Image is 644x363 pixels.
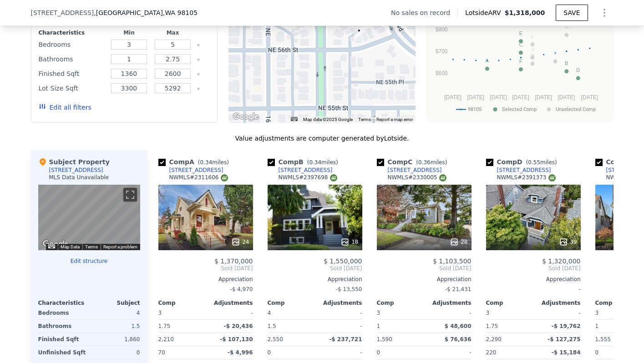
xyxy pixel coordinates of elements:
[158,265,253,272] span: Sold [DATE]
[542,257,581,265] span: $ 1,320,000
[377,336,392,343] span: 1,590
[445,336,472,343] span: $ 76,636
[530,53,534,58] text: H
[358,117,371,122] a: Terms (opens in new tab)
[486,157,561,166] div: Comp D
[377,265,472,272] span: Sold [DATE]
[324,257,362,265] span: $ 1,550,000
[39,29,106,36] div: Characteristics
[548,174,556,181] img: NWMLS Logo
[554,50,556,56] text: I
[39,53,106,66] div: Bathrooms
[89,299,140,307] div: Subject
[279,174,337,181] div: NWMLS # 2397698
[123,188,137,202] button: Toggle fullscreen view
[595,349,599,356] span: 0
[197,72,200,76] button: Clear
[38,299,89,307] div: Characteristics
[169,166,223,174] div: [STREET_ADDRESS]
[595,336,611,343] span: 1,555
[548,336,580,343] span: -$ 127,275
[531,47,534,52] text: J
[432,5,608,119] div: A chart.
[158,166,223,174] a: [STREET_ADDRESS]
[61,244,80,250] button: Map Data
[435,26,447,33] text: $800
[340,237,358,247] div: 18
[317,346,362,359] div: -
[535,307,581,319] div: -
[214,257,253,265] span: $ 1,370,000
[231,237,249,247] div: 24
[268,310,271,316] span: 4
[435,48,447,55] text: $700
[268,265,362,272] span: Sold [DATE]
[435,70,447,76] text: $600
[512,94,529,101] text: [DATE]
[158,299,206,307] div: Comp
[376,117,413,122] a: Report a map error
[303,117,353,122] span: Map data ©2025 Google
[377,276,472,283] div: Appreciation
[38,185,140,250] div: Map
[228,349,253,356] span: -$ 4,996
[519,30,522,36] text: E
[377,349,380,356] span: 0
[552,349,581,356] span: -$ 15,184
[336,286,362,292] span: -$ 13,550
[388,166,442,174] div: [STREET_ADDRESS]
[595,299,643,307] div: Comp
[38,346,87,359] div: Unfinished Sqft
[208,307,253,319] div: -
[377,166,442,174] a: [STREET_ADDRESS]
[221,174,228,181] img: NWMLS Logo
[450,237,467,247] div: 28
[194,159,233,166] span: ( miles)
[535,94,552,101] text: [DATE]
[231,111,261,123] a: Open this area in Google Maps (opens a new window)
[433,257,472,265] span: $ 1,103,500
[533,299,581,307] div: Adjustments
[486,310,490,316] span: 3
[206,299,253,307] div: Adjustments
[268,299,315,307] div: Comp
[317,307,362,319] div: -
[528,159,540,166] span: 0.55
[426,346,472,359] div: -
[490,94,507,101] text: [DATE]
[497,174,556,181] div: NWMLS # 2391373
[158,310,162,316] span: 3
[467,94,484,101] text: [DATE]
[468,106,482,112] text: 98105
[486,336,502,343] span: 2,290
[169,174,228,181] div: NWMLS # 2311606
[485,58,489,63] text: A
[388,174,446,181] div: NWMLS # 2330005
[558,94,575,101] text: [DATE]
[559,237,577,247] div: 39
[153,29,193,36] div: Max
[268,349,271,356] span: 0
[486,320,532,333] div: 1.75
[581,94,598,101] text: [DATE]
[230,286,253,292] span: -$ 4,970
[556,106,596,112] text: Unselected Comp
[486,349,497,356] span: 220
[315,299,362,307] div: Adjustments
[519,42,522,47] text: C
[564,24,568,30] text: G
[465,8,504,17] span: Lotside ARV
[486,265,581,272] span: Sold [DATE]
[519,59,522,64] text: F
[444,94,461,101] text: [DATE]
[445,286,472,292] span: -$ 21,431
[49,174,109,181] div: MLS Data Unavailable
[268,166,333,174] a: [STREET_ADDRESS]
[531,34,533,39] text: L
[486,276,581,283] div: Appreciation
[38,257,140,265] button: Edit structure
[576,67,580,73] text: D
[595,4,614,22] button: Show Options
[94,8,198,17] span: , [GEOGRAPHIC_DATA]
[552,323,581,329] span: -$ 19,762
